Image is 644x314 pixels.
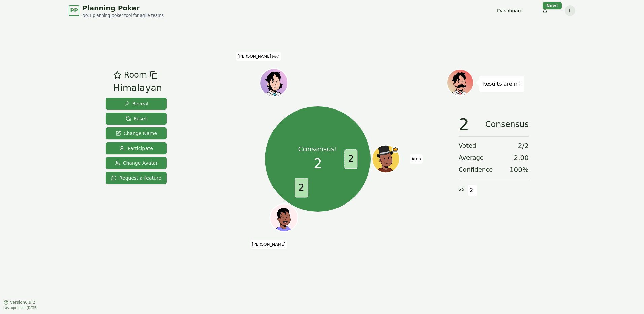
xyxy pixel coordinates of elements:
[106,113,167,125] button: Reset
[295,178,308,197] span: 2
[106,127,167,139] button: Change Name
[106,157,167,169] button: Change Avatar
[120,145,153,152] span: Participate
[111,175,161,181] span: Request a feature
[314,154,322,174] span: 2
[70,7,78,15] span: PP
[115,160,158,166] span: Change Avatar
[3,306,38,310] span: Last updated: [DATE]
[459,186,465,193] span: 2 x
[106,172,167,184] button: Request a feature
[106,98,167,110] button: Reveal
[497,7,523,14] a: Dashboard
[250,240,287,249] span: Click to change your name
[113,81,162,95] div: Himalayan
[82,3,164,13] span: Planning Poker
[126,115,147,122] span: Reset
[106,142,167,154] button: Participate
[485,116,529,132] span: Consensus
[543,2,562,9] div: New!
[82,13,164,18] span: No.1 planning poker tool for agile teams
[392,146,399,153] span: Arun is the host
[468,185,475,196] span: 2
[459,153,484,162] span: Average
[565,5,575,16] button: L
[10,300,35,305] span: Version 0.9.2
[539,5,551,17] button: New!
[298,144,337,154] p: Consensus!
[482,79,521,89] p: Results are in!
[236,52,281,61] span: Click to change your name
[124,100,148,107] span: Reveal
[459,116,469,132] span: 2
[510,165,529,175] span: 100 %
[3,300,35,305] button: Version0.9.2
[113,69,121,81] button: Add as favourite
[459,141,476,150] span: Voted
[69,3,164,18] a: PPPlanning PokerNo.1 planning poker tool for agile teams
[261,70,287,96] button: Click to change your avatar
[344,149,357,169] span: 2
[459,165,493,175] span: Confidence
[410,154,423,164] span: Click to change your name
[271,55,279,58] span: (you)
[514,153,529,162] span: 2.00
[518,141,529,150] span: 2 / 2
[124,69,147,81] span: Room
[116,130,157,137] span: Change Name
